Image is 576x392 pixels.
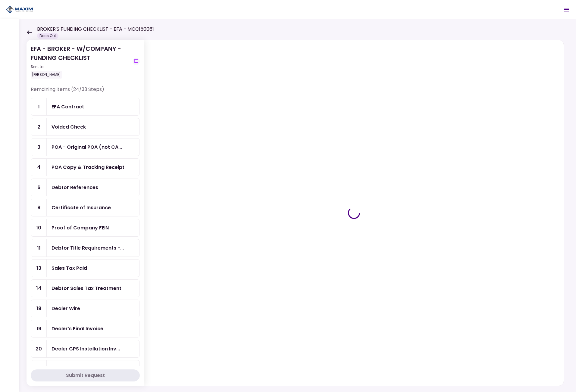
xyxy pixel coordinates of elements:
a: 2Voided Check [31,118,140,136]
a: 18Dealer Wire [31,300,140,317]
div: EFA Contract [52,103,84,110]
div: 20 [31,340,47,357]
div: Dealer's Final Invoice [52,325,103,332]
button: show-messages [133,58,140,65]
div: 8 [31,199,47,216]
div: Proof of Company FEIN [52,224,109,232]
div: EFA - BROKER - W/COMPANY - FUNDING CHECKLIST [31,44,130,79]
a: 3POA - Original POA (not CA or GA) [31,138,140,156]
a: 20Dealer GPS Installation Invoice [31,340,140,358]
div: Docs Out [37,33,58,39]
div: 10 [31,219,47,236]
div: Debtor Title Requirements - Other Requirements [52,244,124,252]
a: 13Sales Tax Paid [31,259,140,277]
div: Dealer GPS Installation Invoice [52,345,120,353]
a: 10Proof of Company FEIN [31,219,140,237]
div: Debtor References [52,184,98,191]
img: Partner icon [6,5,33,14]
div: 2 [31,118,47,135]
a: 6Debtor References [31,179,140,196]
a: 19Dealer's Final Invoice [31,320,140,338]
div: Certificate of Insurance [52,204,111,211]
div: 6 [31,179,47,196]
div: [PERSON_NAME] [31,71,62,79]
div: 14 [31,280,47,297]
div: 1 [31,98,47,115]
div: 13 [31,260,47,277]
div: 21 [31,360,47,378]
div: 19 [31,320,47,337]
a: 14Debtor Sales Tax Treatment [31,279,140,297]
a: 1EFA Contract [31,98,140,116]
div: 3 [31,138,47,156]
div: Remaining items (24/33 Steps) [31,86,140,98]
div: Debtor Sales Tax Treatment [52,285,121,292]
div: POA - Original POA (not CA or GA) [52,143,122,151]
div: 18 [31,300,47,317]
h1: BROKER'S FUNDING CHECKLIST - EFA - MCC150061 [37,26,154,33]
div: Submit Request [66,372,105,379]
div: Voided Check [52,123,86,131]
div: Sent to: [31,64,130,70]
div: 4 [31,159,47,176]
div: Sales Tax Paid [52,264,87,272]
div: POA Copy & Tracking Receipt [52,163,124,171]
a: 4POA Copy & Tracking Receipt [31,158,140,176]
div: 11 [31,239,47,257]
a: 11Debtor Title Requirements - Other Requirements [31,239,140,257]
button: Submit Request [31,369,140,381]
a: 21Proof of Down Payment 1 [31,360,140,378]
button: Open menu [559,2,574,17]
div: Dealer Wire [52,305,80,312]
a: 8Certificate of Insurance [31,199,140,216]
div: Proof of Down Payment 1 [52,365,114,373]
